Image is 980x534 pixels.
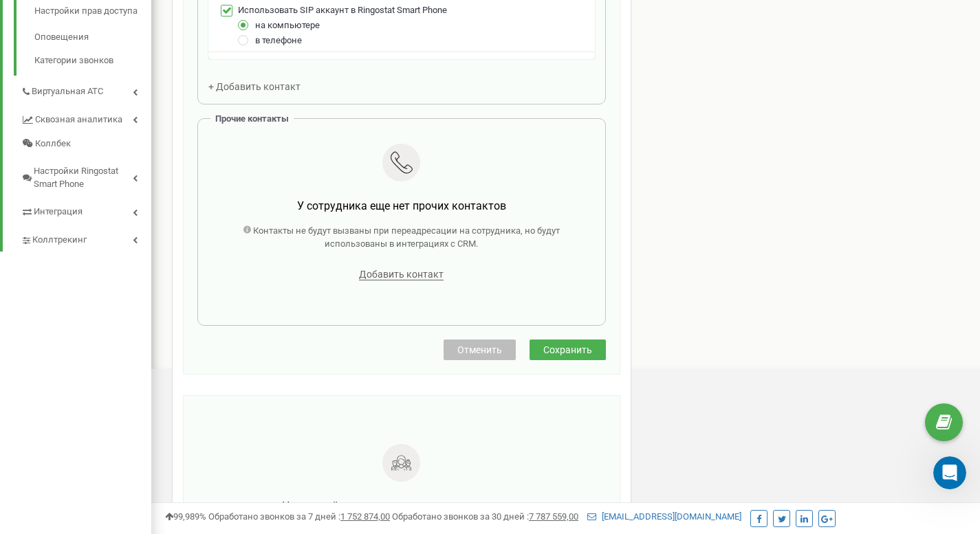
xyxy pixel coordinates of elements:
[933,456,966,489] iframe: Intercom live chat
[238,5,447,15] span: Использовать SIP аккаунт в Ringostat Smart Phone
[444,340,516,360] button: Отменить
[457,344,502,355] span: Отменить
[282,500,521,513] span: На данный момент в проекте еще нет отделов
[21,132,151,156] a: Коллбек
[21,224,151,252] a: Коллтрекинг
[587,511,741,522] a: [EMAIL_ADDRESS][DOMAIN_NAME]
[255,35,302,45] span: в телефоне
[35,113,122,126] span: Сквозная аналитика
[297,199,506,212] span: У сотрудника еще нет прочих контактов
[255,20,320,30] span: на компьютере
[359,269,444,280] span: Добавить контакт
[32,85,103,98] span: Виртуальная АТС
[21,155,151,196] a: Настройки Ringostat Smart Phone
[21,104,151,132] a: Сквозная аналитика
[34,24,151,51] a: Оповещения
[208,511,390,522] span: Обработано звонков за 7 дней :
[32,234,87,247] span: Коллтрекинг
[165,511,206,522] span: 99,989%
[529,511,578,522] u: 7 787 559,00
[543,344,592,355] span: Сохранить
[215,113,289,124] span: Прочие контакты
[34,165,133,190] span: Настройки Ringostat Smart Phone
[392,511,578,522] span: Обработано звонков за 30 дней :
[208,81,301,92] span: + Добавить контакт
[530,340,606,360] button: Сохранить
[35,137,71,151] span: Коллбек
[21,76,151,104] a: Виртуальная АТС
[34,205,83,219] span: Интеграция
[21,196,151,224] a: Интеграция
[253,225,560,249] span: Контакты не будут вызваны при переадресации на сотрудника, но будут использованы в интеграциях с ...
[340,511,390,522] u: 1 752 874,00
[34,51,151,67] a: Категории звонков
